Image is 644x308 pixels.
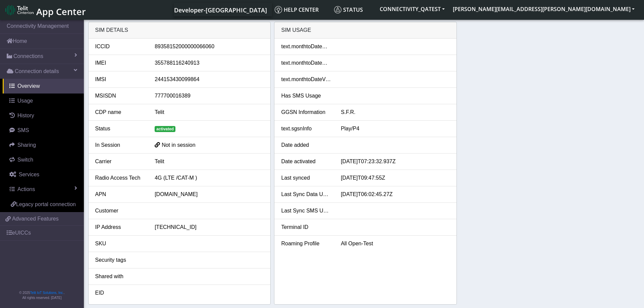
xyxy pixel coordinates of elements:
div: SIM details [89,22,271,39]
div: Telit [150,158,269,166]
a: Overview [3,79,84,94]
div: Last synced [276,174,336,182]
div: Carrier [90,158,150,166]
div: SIM Usage [274,22,457,39]
a: SMS [3,123,84,138]
span: Services [19,172,39,177]
div: Last Sync SMS Usage [276,207,336,215]
div: text.monthtoDateVoice [276,75,336,83]
div: [DOMAIN_NAME] [150,190,269,198]
a: Telit IoT Solutions, Inc. [30,291,64,295]
a: Status [331,3,376,16]
div: Terminal ID [276,223,336,231]
span: Developer-[GEOGRAPHIC_DATA] [174,6,267,14]
div: [TECHNICAL_ID] [150,223,269,231]
div: 4G (LTE /CAT-M ) [150,174,269,182]
a: Services [3,167,84,182]
span: Switch [17,157,33,163]
button: CONNECTIVITY_QATEST [376,3,449,15]
div: Customer [90,207,150,215]
div: Date added [276,141,336,149]
div: Telit [150,108,269,116]
div: Date activated [276,158,336,166]
div: GGSN Information [276,108,336,116]
div: 244153430099864 [150,75,269,83]
div: ICCID [90,43,150,51]
div: 355788116240913 [150,59,269,67]
div: Status [90,125,150,133]
div: IP Address [90,223,150,231]
div: Security tags [90,256,150,264]
span: SMS [17,127,29,133]
div: 89358152000000066060 [150,43,269,51]
a: App Center [5,3,85,17]
a: History [3,108,84,123]
div: CDP name [90,108,150,116]
a: Usage [3,94,84,108]
div: [DATE]T06:02:45.27Z [336,190,455,198]
span: Sharing [17,142,36,148]
span: Not in session [162,142,196,148]
span: activated [155,126,175,132]
div: Has SMS Usage [276,92,336,100]
div: text.monthtoDateData [276,43,336,51]
div: text.sgsnInfo [276,125,336,133]
div: Radio Access Tech [90,174,150,182]
span: Usage [17,98,33,104]
div: text.monthtoDateSms [276,59,336,67]
span: Legacy portal connection [16,201,76,207]
div: [DATE]T09:47:55Z [336,174,455,182]
div: MSISDN [90,92,150,100]
span: Connection details [15,67,59,75]
div: Shared with [90,272,150,281]
div: 777700016389 [150,92,269,100]
a: Switch [3,152,84,167]
div: IMSI [90,75,150,83]
span: Overview [17,83,40,89]
img: logo-telit-cinterion-gw-new.png [5,5,34,15]
span: Advanced Features [12,215,59,223]
span: Actions [17,186,35,192]
span: Connections [13,52,43,60]
div: In Session [90,141,150,149]
div: S.F.R. [336,108,455,116]
div: SKU [90,240,150,248]
div: All Open-Test [336,240,455,248]
a: Help center [272,3,331,16]
span: History [17,113,34,118]
a: Sharing [3,138,84,152]
div: Play/P4 [336,125,455,133]
div: EID [90,289,150,297]
div: [DATE]T07:23:32.937Z [336,158,455,166]
div: APN [90,190,150,198]
span: Help center [275,6,319,13]
span: App Center [36,5,86,18]
div: Last Sync Data Usage [276,190,336,198]
a: Actions [3,182,84,197]
span: Status [334,6,363,13]
div: IMEI [90,59,150,67]
a: Your current platform instance [174,3,267,16]
img: knowledge.svg [275,6,282,13]
img: status.svg [334,6,341,13]
div: Roaming Profile [276,240,336,248]
button: [PERSON_NAME][EMAIL_ADDRESS][PERSON_NAME][DOMAIN_NAME] [449,3,639,15]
